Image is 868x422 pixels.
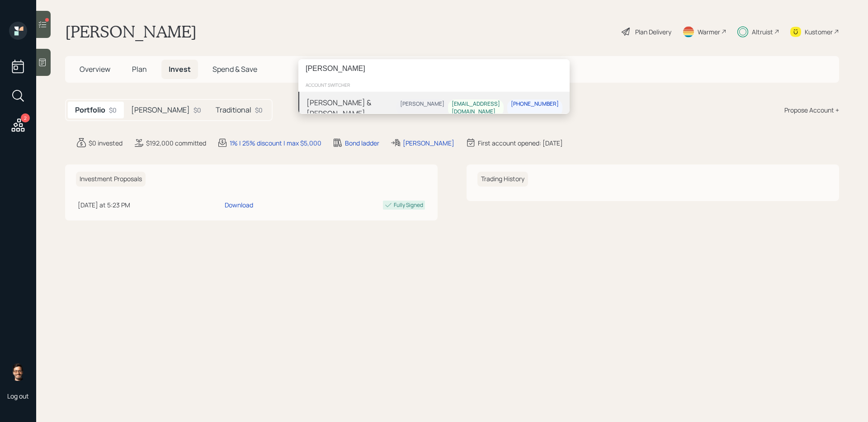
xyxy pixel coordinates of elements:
div: [PERSON_NAME] & [PERSON_NAME] [307,97,396,119]
div: [EMAIL_ADDRESS][DOMAIN_NAME] [452,100,500,116]
input: Type a command or search… [298,59,570,78]
div: account switcher [298,78,570,92]
div: [PHONE_NUMBER] [511,100,559,108]
div: [PERSON_NAME] [400,100,444,108]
